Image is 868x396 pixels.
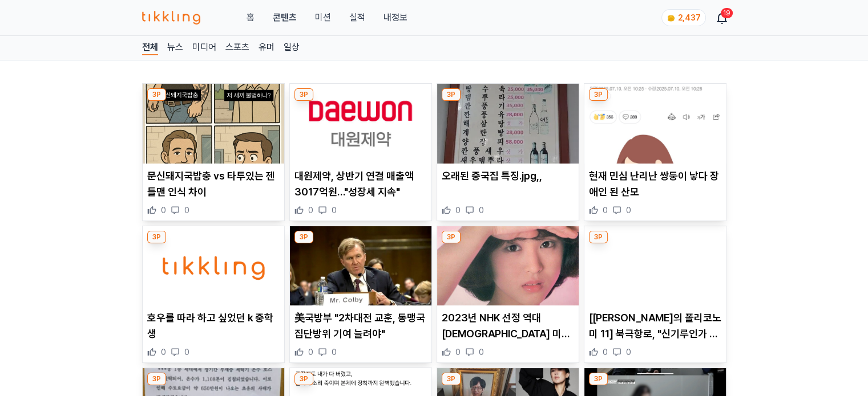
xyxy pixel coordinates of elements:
span: 0 [626,205,631,216]
span: 0 [161,346,166,358]
img: 현재 민심 난리난 쌍둥이 낳다 장애인 된 산모 [584,84,726,164]
span: 0 [626,346,631,358]
a: 콘텐츠 [272,11,296,25]
p: 美국방부 "2차대전 교훈, 동맹국 집단방위 기여 늘려야" [294,310,427,342]
span: 0 [455,346,461,358]
img: 美국방부 "2차대전 교훈, 동맹국 집단방위 기여 늘려야" [290,226,431,306]
div: 3P [147,88,166,101]
div: 3P 대원제약, 상반기 연결 매출액 3017억원…"성장세 지속" 대원제약, 상반기 연결 매출액 3017억원…"성장세 지속" 0 0 [289,83,432,221]
div: 3P 美국방부 "2차대전 교훈, 동맹국 집단방위 기여 늘려야" 美국방부 "2차대전 교훈, 동맹국 집단방위 기여 늘려야" 0 0 [289,226,432,364]
div: 3P [589,373,608,385]
span: 0 [603,346,608,358]
img: [박수남의 폴리코노미 11] 북극항로, "신기루인가 신대륙인가?" ① 장밋빛 꿈과 차가운 현실 [584,226,726,306]
span: 0 [332,205,337,216]
div: 3P [589,88,608,101]
div: 3P [147,373,166,385]
button: 미션 [314,11,330,25]
div: 3P [147,231,166,243]
div: 3P 문신돼지국밥충 vs 타투있는 젠틀맨 인식 차이 문신돼지국밥충 vs 타투있는 젠틀맨 인식 차이 0 0 [142,83,285,221]
span: 0 [479,205,484,216]
span: 0 [455,205,461,216]
div: 3P [442,373,461,385]
p: 문신돼지국밥충 vs 타투있는 젠틀맨 인식 차이 [147,168,280,200]
div: 3P [294,231,313,243]
div: 3P 2023년 NHK 선정 역대 일본 미녀 17선 2023년 NHK 선정 역대 [DEMOGRAPHIC_DATA] 미녀 17선 0 0 [437,226,579,364]
div: 3P [294,88,313,101]
a: coin 2,437 [661,9,704,26]
a: 19 [717,11,726,25]
span: 0 [184,346,189,358]
span: 0 [184,205,189,216]
p: [[PERSON_NAME]의 폴리코노미 11] 북극항로, "신기루인가 신대륙인가?" ① 장밋빛 꿈과 차가운 현실 [589,310,721,342]
div: 3P [박수남의 폴리코노미 11] 북극항로, "신기루인가 신대륙인가?" ① 장밋빛 꿈과 차가운 현실 [[PERSON_NAME]의 폴리코노미 11] 북극항로, "신기루인가 신대... [584,226,726,364]
div: 3P [589,231,608,243]
p: 오래된 중국집 특징.jpg,, [442,168,574,184]
span: 0 [161,205,166,216]
div: 3P 호우를 따라 하고 싶었던 k 중학생 호우를 따라 하고 싶었던 k 중학생 0 0 [142,226,285,364]
span: 0 [308,205,313,216]
img: coin [667,14,676,23]
span: 0 [603,205,608,216]
a: 스포츠 [225,40,249,55]
a: 전체 [142,40,158,55]
span: 0 [332,346,337,358]
span: 0 [308,346,313,358]
div: 3P [442,231,461,243]
img: 오래된 중국집 특징.jpg,, [437,84,579,164]
a: 홈 [246,11,254,25]
span: 2,437 [678,13,701,22]
p: 대원제약, 상반기 연결 매출액 3017억원…"성장세 지속" [294,168,427,200]
div: 3P [294,373,313,385]
a: 일상 [284,40,300,55]
p: 2023년 NHK 선정 역대 [DEMOGRAPHIC_DATA] 미녀 17선 [442,310,574,342]
img: 대원제약, 상반기 연결 매출액 3017억원…"성장세 지속" [290,84,431,164]
a: 내정보 [383,11,407,25]
img: 문신돼지국밥충 vs 타투있는 젠틀맨 인식 차이 [143,84,284,164]
a: 뉴스 [167,40,183,55]
a: 미디어 [192,40,216,55]
p: 호우를 따라 하고 싶었던 k 중학생 [147,310,280,342]
span: 0 [479,346,484,358]
a: 유머 [259,40,274,55]
img: 호우를 따라 하고 싶었던 k 중학생 [143,226,284,306]
img: 2023년 NHK 선정 역대 일본 미녀 17선 [437,226,579,306]
img: 티끌링 [142,11,201,25]
p: 현재 민심 난리난 쌍둥이 낳다 장애인 된 산모 [589,168,721,200]
a: 실적 [349,11,365,25]
div: 3P [442,88,461,101]
div: 3P 현재 민심 난리난 쌍둥이 낳다 장애인 된 산모 현재 민심 난리난 쌍둥이 낳다 장애인 된 산모 0 0 [584,83,726,221]
div: 3P 오래된 중국집 특징.jpg,, 오래된 중국집 특징.jpg,, 0 0 [437,83,579,221]
div: 19 [721,8,733,18]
